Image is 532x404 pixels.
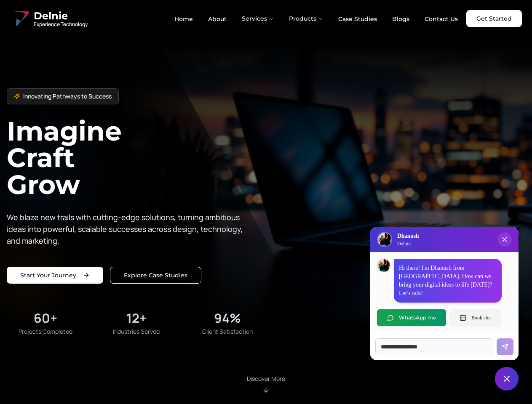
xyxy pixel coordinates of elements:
div: Scroll to About section [247,375,285,394]
a: Blogs [385,12,416,26]
a: Contact Us [418,12,465,26]
span: Experience Technology [34,21,88,28]
span: Innovating Pathways to Success [23,92,112,101]
button: Products [282,10,330,27]
button: Close chat popup [497,232,512,247]
p: We blaze new trails with cutting-edge solutions, turning ambitious ideas into powerful, scalable ... [7,211,249,247]
div: 60+ [34,311,57,326]
button: WhatsApp me [377,309,446,326]
span: Industries Served [113,327,160,336]
a: Case Studies [331,12,384,26]
div: 12+ [126,311,147,326]
button: Close chat [495,367,519,391]
h1: Imagine Craft Grow [7,118,266,197]
p: Discover More [247,375,285,383]
p: Delnie [397,240,419,247]
a: Start your project with us [7,267,103,284]
div: 94% [214,311,241,326]
img: Delnie Logo [378,233,391,246]
a: About [201,12,233,26]
a: Delnie Logo Full [10,8,88,29]
a: Get Started [466,10,522,27]
span: Projects Completed [19,327,72,336]
nav: Main [168,10,465,27]
img: Dhanush [377,259,390,272]
span: Delnie [34,9,88,23]
a: Home [168,12,200,26]
a: Explore our solutions [110,267,201,284]
span: Client Satisfaction [202,327,253,336]
button: Book slot [449,309,501,326]
p: Hi there! I'm Dhanush from [GEOGRAPHIC_DATA]. How can we bring your digital ideas to life [DATE]?... [399,264,497,298]
img: Delnie Logo [10,8,30,29]
button: Services [235,10,281,27]
h3: Dhanush [397,232,419,240]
